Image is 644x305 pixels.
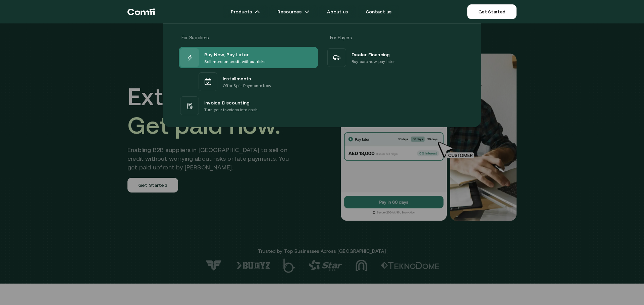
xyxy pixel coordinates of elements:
span: Installments [223,74,251,82]
a: Return to the top of the Comfi home page [127,2,155,22]
a: InstallmentsOffer Split Payments Now [179,68,318,95]
a: About us [319,5,356,18]
a: Get Started [467,4,517,19]
span: Invoice Discounting [204,98,250,106]
a: Productsarrow icons [223,5,268,18]
p: Turn your invoices into cash [204,106,258,113]
span: For Suppliers [181,35,208,40]
a: Contact us [358,5,400,18]
img: arrow icons [304,9,310,14]
span: Dealer Financing [352,50,390,58]
a: Dealer FinancingBuy cars now, pay later [326,47,465,68]
span: For Buyers [330,35,352,40]
img: arrow icons [255,9,260,14]
a: Resourcesarrow icons [269,5,318,18]
p: Sell more on credit without risks [204,58,266,65]
a: Invoice DiscountingTurn your invoices into cash [179,95,318,117]
p: Offer Split Payments Now [223,82,271,89]
span: Buy Now, Pay Later [204,50,249,58]
a: Buy Now, Pay LaterSell more on credit without risks [179,47,318,68]
p: Buy cars now, pay later [352,58,395,65]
